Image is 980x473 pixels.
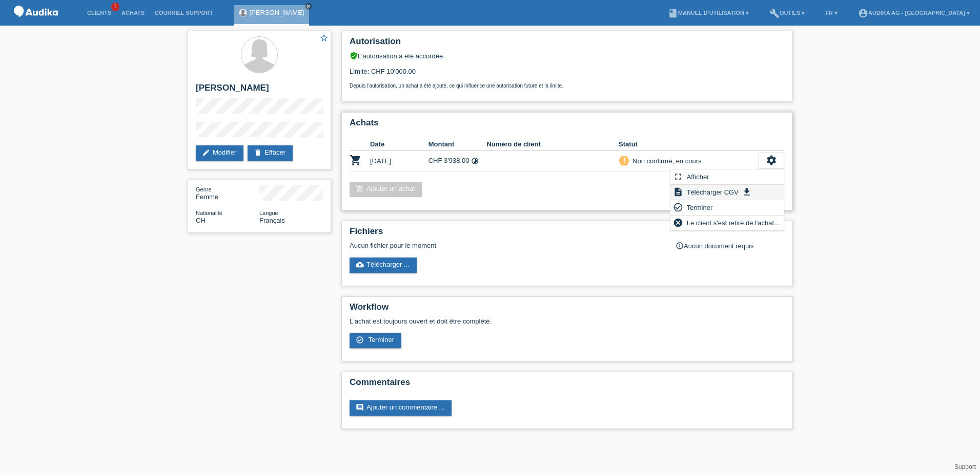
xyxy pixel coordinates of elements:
[766,155,777,166] i: settings
[853,10,975,16] a: account_circleAudika AG - [GEOGRAPHIC_DATA] ▾
[356,403,364,412] i: comment
[350,400,452,416] a: commentAjouter un commentaire ...
[764,10,810,16] a: buildOutils ▾
[10,20,62,28] a: POS — MF Group
[350,302,784,317] h2: Workflow
[116,10,150,16] a: Achats
[619,138,759,150] th: Statut
[685,170,711,183] span: Afficher
[685,201,714,213] span: Terminer
[356,261,364,269] i: cloud_upload
[350,52,784,60] div: L’autorisation a été accordée.
[350,52,358,60] i: verified_user
[668,8,678,18] i: book
[673,187,683,197] i: description
[196,83,323,98] h2: [PERSON_NAME]
[428,150,487,171] td: CHF 3'938.00
[254,148,262,157] i: delete
[370,138,428,150] th: Date
[350,60,784,89] div: Limite: CHF 10'000.00
[259,210,278,216] span: Langue
[305,3,312,10] a: close
[685,186,740,198] span: Télécharger CGV
[663,10,754,16] a: bookManuel d’utilisation ▾
[350,36,784,52] h2: Autorisation
[196,185,259,201] div: Femme
[356,185,364,193] i: add_shopping_cart
[350,154,362,166] i: POSP00026788
[250,9,304,16] a: [PERSON_NAME]
[196,145,243,161] a: editModifier
[82,10,116,16] a: Clients
[471,157,479,165] i: Taux fixes (24 versements)
[350,317,784,325] p: L'achat est toujours ouvert et doit être complété.
[769,8,780,18] i: build
[248,145,293,161] a: deleteEffacer
[306,4,311,9] i: close
[428,138,487,150] th: Montant
[673,171,683,182] i: fullscreen
[486,138,619,150] th: Numéro de client
[820,10,843,16] a: FR ▾
[111,3,119,11] span: 1
[350,377,784,393] h2: Commentaires
[150,10,218,16] a: Courriel Support
[202,148,210,157] i: edit
[629,156,701,166] div: Non confirmé, en cours
[621,157,628,164] i: priority_high
[676,242,784,250] div: Aucun document requis
[676,242,684,250] i: info_outline
[858,8,868,18] i: account_circle
[350,242,663,249] div: Aucun fichier pour le moment
[196,217,206,224] span: Suisse
[350,257,417,273] a: cloud_uploadTélécharger ...
[350,226,784,242] h2: Fichiers
[350,333,401,348] a: check_circle_outline Terminer
[196,210,222,216] span: Nationalité
[259,217,285,224] span: Français
[954,463,976,470] a: Support
[350,83,784,89] p: Depuis l’autorisation, un achat a été ajouté, ce qui influence une autorisation future et la limite.
[319,33,329,44] a: star_border
[350,118,784,133] h2: Achats
[350,182,422,197] a: add_shopping_cartAjouter un achat
[742,187,752,197] i: get_app
[356,336,364,344] i: check_circle_outline
[368,336,394,343] span: Terminer
[370,150,428,171] td: [DATE]
[319,33,329,42] i: star_border
[673,202,683,212] i: check_circle_outline
[196,186,212,192] span: Genre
